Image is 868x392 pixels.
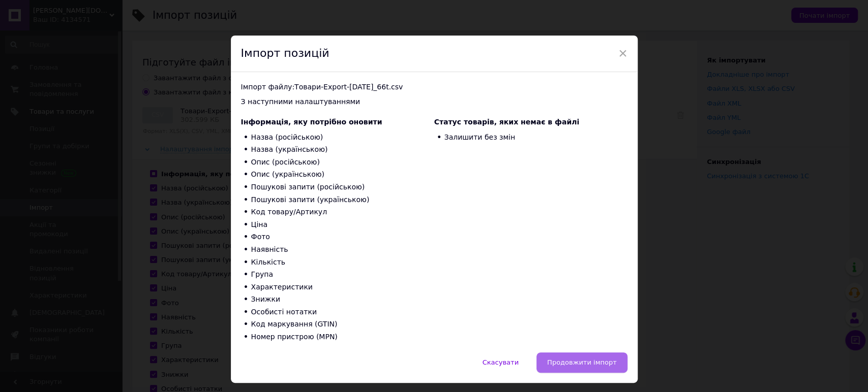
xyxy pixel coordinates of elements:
li: Опис (російською) [241,156,434,169]
li: Фото [241,231,434,244]
li: Особисті нотатки [241,306,434,318]
li: Знижки [241,293,434,306]
span: Статус товарів, яких немає в файлі [434,118,580,126]
li: Опис (українською) [241,169,434,181]
span: Продовжити імпорт [547,358,617,366]
button: Скасувати [472,352,529,373]
li: Наявність [241,243,434,256]
li: Номер пристрою (MPN) [241,331,434,344]
li: Назва (українською) [241,144,434,156]
li: Характеристики [241,281,434,293]
span: Скасувати [483,358,519,366]
li: Код товару/Артикул [241,206,434,219]
li: Пошукові запити (російською) [241,181,434,193]
li: Залишити без змін [434,131,627,144]
div: Імпорт файлу: Товари-Export-[DATE]_66t.csv [241,82,627,92]
li: Код маркування (GTIN) [241,318,434,331]
li: Ціна [241,218,434,231]
li: Група [241,269,434,281]
span: × [618,45,627,62]
span: Інформація, яку потрібно оновити [241,118,382,126]
li: Пошукові запити (українською) [241,193,434,206]
button: Продовжити імпорт [536,352,627,373]
li: Назва (російською) [241,131,434,144]
div: З наступними налаштуваннями [241,97,627,107]
li: Кількість [241,256,434,269]
div: Імпорт позицій [231,36,638,72]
